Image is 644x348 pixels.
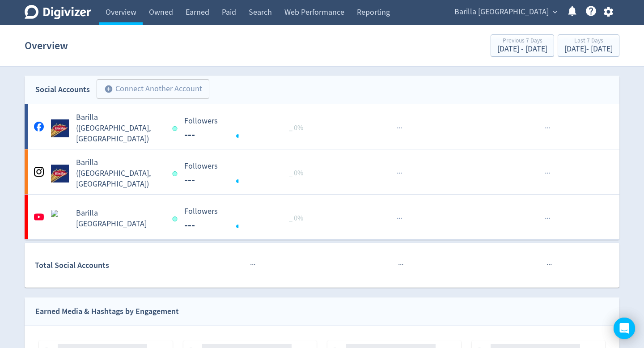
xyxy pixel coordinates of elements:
[548,168,550,179] span: ·
[398,168,400,179] span: ·
[398,259,400,271] span: ·
[547,123,548,134] span: ·
[180,162,314,186] svg: Followers ---
[400,123,402,134] span: ·
[76,208,164,229] h5: Barilla [GEOGRAPHIC_DATA]
[497,38,547,45] div: Previous 7 Days
[397,168,398,179] span: ·
[454,5,549,19] span: Barilla [GEOGRAPHIC_DATA]
[558,34,619,57] button: Last 7 Days[DATE]- [DATE]
[547,168,548,179] span: ·
[497,45,547,53] div: [DATE] - [DATE]
[400,213,402,224] span: ·
[551,8,559,16] span: expand_more
[400,259,402,271] span: ·
[545,213,547,224] span: ·
[180,117,314,140] svg: Followers ---
[400,168,402,179] span: ·
[51,165,69,182] img: Barilla (AU, NZ) undefined
[97,79,209,99] button: Connect Another Account
[25,195,619,239] a: Barilla Australia undefinedBarilla [GEOGRAPHIC_DATA] Followers --- Followers --- _ 0%······
[402,259,403,271] span: ·
[104,85,113,93] span: add_circle
[547,213,548,224] span: ·
[398,213,400,224] span: ·
[25,104,619,149] a: Barilla (AU, NZ) undefinedBarilla ([GEOGRAPHIC_DATA], [GEOGRAPHIC_DATA]) Followers --- Followers ...
[172,126,180,131] span: Data last synced: 1 Oct 2025, 7:01am (AEST)
[25,149,619,194] a: Barilla (AU, NZ) undefinedBarilla ([GEOGRAPHIC_DATA], [GEOGRAPHIC_DATA]) Followers --- Followers ...
[550,259,552,271] span: ·
[451,5,559,19] button: Barilla [GEOGRAPHIC_DATA]
[545,123,547,134] span: ·
[172,171,180,176] span: Data last synced: 1 Oct 2025, 7:01am (AEST)
[51,210,69,228] img: Barilla Australia undefined
[289,123,303,132] span: _ 0%
[548,123,550,134] span: ·
[398,123,400,134] span: ·
[289,169,303,178] span: _ 0%
[172,216,180,221] span: Data last synced: 1 Oct 2025, 12:01am (AEST)
[548,213,550,224] span: ·
[254,259,255,271] span: ·
[397,123,398,134] span: ·
[180,207,314,231] svg: Followers ---
[548,259,550,271] span: ·
[289,214,303,223] span: _ 0%
[614,318,635,339] div: Open Intercom Messenger
[250,259,252,271] span: ·
[252,259,254,271] span: ·
[491,34,554,57] button: Previous 7 Days[DATE] - [DATE]
[51,119,69,137] img: Barilla (AU, NZ) undefined
[25,31,68,60] h1: Overview
[545,168,547,179] span: ·
[397,213,398,224] span: ·
[35,259,178,272] div: Total Social Accounts
[564,45,613,53] div: [DATE] - [DATE]
[35,83,90,96] div: Social Accounts
[76,112,164,144] h5: Barilla ([GEOGRAPHIC_DATA], [GEOGRAPHIC_DATA])
[564,38,613,45] div: Last 7 Days
[547,259,548,271] span: ·
[90,81,209,99] a: Connect Another Account
[35,305,179,318] div: Earned Media & Hashtags by Engagement
[76,157,164,190] h5: Barilla ([GEOGRAPHIC_DATA], [GEOGRAPHIC_DATA])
